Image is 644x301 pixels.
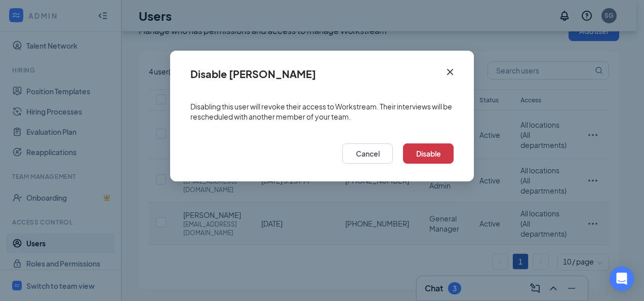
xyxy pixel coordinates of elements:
button: Close [436,51,474,83]
svg: Cross [444,66,456,78]
button: Cancel [342,143,393,164]
div: Disable [PERSON_NAME] [190,68,316,80]
div: Open Intercom Messenger [610,267,634,291]
button: Disable [403,143,454,164]
span: Disabling this user will revoke their access to Workstream. Their interviews will be rescheduled ... [190,101,454,122]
